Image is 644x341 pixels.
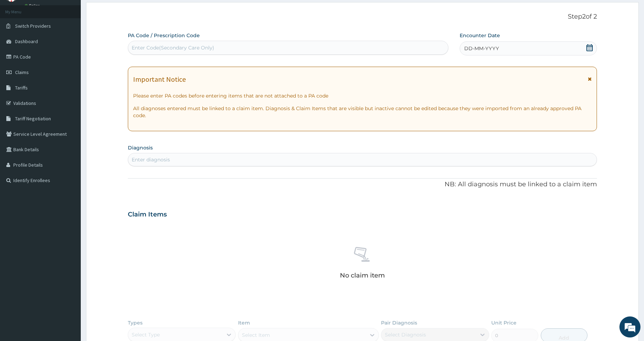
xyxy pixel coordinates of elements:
[41,88,97,159] span: We're online!
[37,39,118,48] div: Chat with us now
[128,180,597,189] p: NB: All diagnosis must be linked to a claim item
[133,105,592,119] p: All diagnoses entered must be linked to a claim item. Diagnosis & Claim Items that are visible bu...
[25,3,41,8] a: Online
[15,69,29,75] span: Claims
[4,192,134,216] textarea: Type your message and hit 'Enter'
[15,23,51,29] span: Switch Providers
[133,75,186,83] h1: Important Notice
[128,144,153,151] label: Diagnosis
[13,35,28,53] img: d_794563401_company_1708531726252_794563401
[132,44,214,51] div: Enter Code(Secondary Care Only)
[132,156,170,163] div: Enter diagnosis
[133,92,592,99] p: Please enter PA codes before entering items that are not attached to a PA code
[15,115,51,122] span: Tariff Negotiation
[460,32,500,39] label: Encounter Date
[128,211,167,219] h3: Claim Items
[340,272,385,279] p: No claim item
[15,38,38,45] span: Dashboard
[464,45,499,52] span: DD-MM-YYYY
[115,4,132,20] div: Minimize live chat window
[128,32,200,39] label: PA Code / Prescription Code
[15,85,28,91] span: Tariffs
[128,13,597,21] p: Step 2 of 2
